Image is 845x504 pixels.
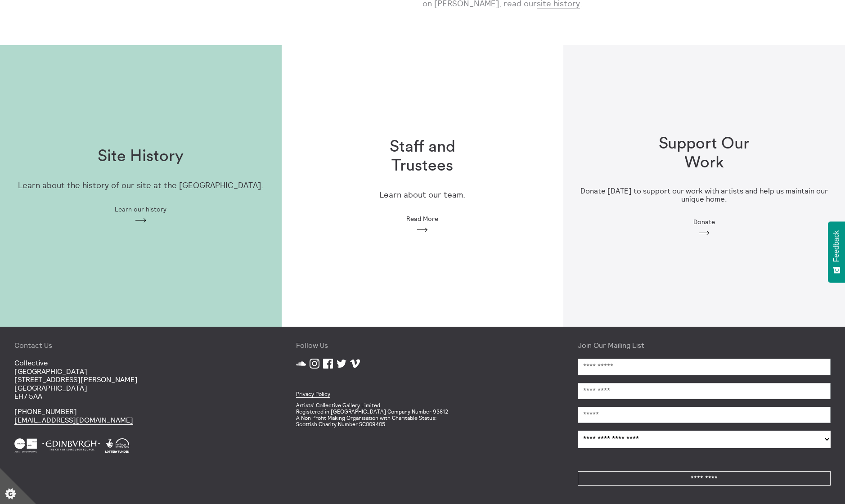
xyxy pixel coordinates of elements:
[14,341,267,349] h4: Contact Us
[296,391,330,398] a: Privacy Policy
[42,438,100,453] img: City Of Edinburgh Council White
[379,190,465,200] p: Learn about our team.
[14,438,37,453] img: Creative Scotland
[296,341,549,349] h4: Follow Us
[832,230,841,262] span: Feedback
[98,147,184,166] h1: Site History
[693,218,715,225] span: Donate
[828,221,845,283] button: Feedback - Show survey
[18,181,263,190] p: Learn about the history of our site at the [GEOGRAPHIC_DATA].
[365,138,480,175] h1: Staff and Trustees
[578,341,831,349] h4: Join Our Mailing List
[578,187,831,204] h3: Donate [DATE] to support our work with artists and help us maintain our unique home.
[14,407,267,424] p: [PHONE_NUMBER]
[296,402,549,427] p: Artists' Collective Gallery Limited Registered in [GEOGRAPHIC_DATA] Company Number 93812 A Non Pr...
[647,135,762,172] h1: Support Our Work
[406,215,438,222] span: Read More
[105,438,129,453] img: Heritage Lottery Fund
[14,415,133,425] a: [EMAIL_ADDRESS][DOMAIN_NAME]
[14,359,267,400] p: Collective [GEOGRAPHIC_DATA] [STREET_ADDRESS][PERSON_NAME] [GEOGRAPHIC_DATA] EH7 5AA
[115,206,166,213] span: Learn our history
